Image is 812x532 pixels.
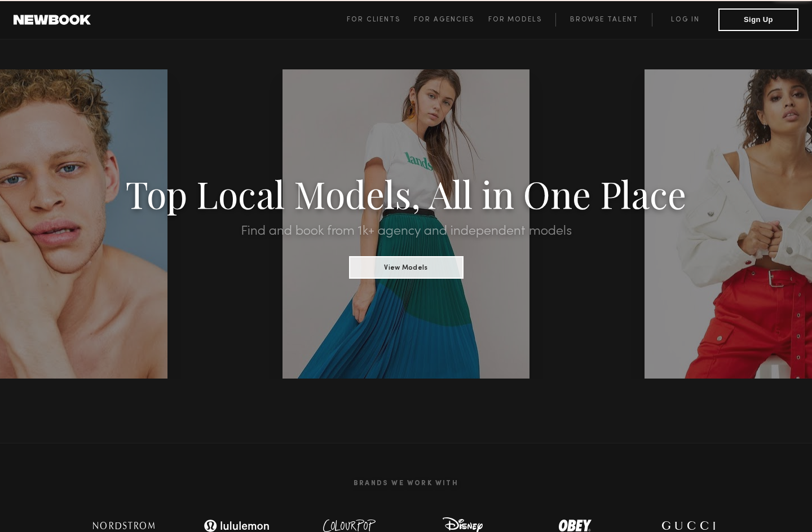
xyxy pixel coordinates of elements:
[718,8,798,31] button: Sign Up
[555,13,652,27] a: Browse Talent
[347,13,414,27] a: For Clients
[652,13,718,27] a: Log in
[347,16,400,23] span: For Clients
[68,466,744,501] h2: Brands We Work With
[414,13,488,27] a: For Agencies
[488,16,542,23] span: For Models
[61,225,751,238] h2: Find and book from 1k+ agency and independent models
[488,13,556,27] a: For Models
[414,16,474,23] span: For Agencies
[349,260,464,272] a: View Models
[349,256,464,279] button: View Models
[61,176,751,211] h1: Top Local Models, All in One Place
